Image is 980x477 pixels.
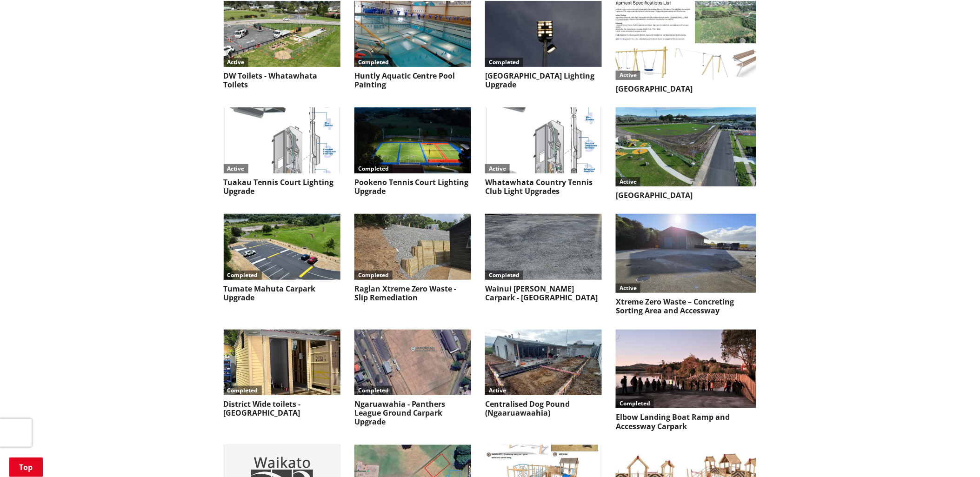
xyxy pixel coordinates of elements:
div: Active [616,177,640,186]
a: Completed[GEOGRAPHIC_DATA] Lighting Upgrade [485,1,602,89]
div: Active [616,71,640,80]
a: ActiveCentralised Dog Pound (Ngaaruawaahia) [485,330,602,418]
img: PR-22204 Whatawhata Country Tennis Club LIght Upgrades [485,107,602,173]
a: CompletedHuntly Aquatic Centre Pool Painting [354,1,471,89]
h3: Xtreme Zero Waste – Concreting Sorting Area and Accessway [616,298,756,315]
a: Active[GEOGRAPHIC_DATA] [616,107,756,200]
a: CompletedNgaruawahia - Panthers League Ground Carpark Upgrade [354,330,471,427]
div: Completed [354,386,393,395]
h3: [GEOGRAPHIC_DATA] Lighting Upgrade [485,72,602,89]
div: Completed [224,271,262,280]
img: Greenslade Reserve Playground Final Design [616,1,756,80]
div: Active [224,164,248,173]
img: PR 24297 Xtreme Zero Waste - Concreting Sorting Area and Accessway [616,214,756,293]
a: CompletedPookeno Tennis Court Lighting Upgrade [354,107,471,196]
a: CompletedDistrict Wide toilets - [GEOGRAPHIC_DATA] [224,330,340,418]
div: Active [616,284,640,293]
img: PR-22241 Buckland Road Recreational Reserve 3 [616,107,756,186]
div: Completed [354,271,393,280]
img: Tumate Mahuta Before After Jan 2025 2 [224,214,340,279]
a: ActiveXtreme Zero Waste – Concreting Sorting Area and Accessway [616,214,756,315]
div: Active [224,58,248,67]
img: PR-22223 Centralised Dog Pound [485,330,602,395]
a: ActiveTuakau Tennis Court Lighting Upgrade [224,107,340,196]
a: ActiveDW Toilets - Whatawhata Toilets [224,1,340,89]
a: CompletedElbow Landing Boat Ramp and Accessway Carpark [616,330,756,431]
h3: DW Toilets - Whatawhata Toilets [224,72,340,89]
a: Active[GEOGRAPHIC_DATA] [616,1,756,93]
div: Completed [354,58,393,67]
div: Completed [224,386,262,395]
img: PR-22173 Tuakau Tennis Court Lighting Upgrade [224,107,340,173]
div: Completed [485,271,523,280]
a: CompletedWainui [PERSON_NAME] Carpark - [GEOGRAPHIC_DATA] [485,214,602,302]
div: Completed [485,58,523,67]
img: PR-24000 DW Toilets - Whatawhata Toilets 7 [224,1,340,66]
img: PR-24269 Wainui Bush Carpark [485,214,602,279]
h3: Elbow Landing Boat Ramp and Accessway Carpark [616,413,756,431]
img: Elbow Boat Ramp [616,330,756,409]
h3: Huntly Aquatic Centre Pool Painting [354,72,471,89]
h3: Centralised Dog Pound (Ngaaruawaahia) [485,400,602,417]
h3: [GEOGRAPHIC_DATA] [616,85,756,93]
h3: Ngaruawahia - Panthers League Ground Carpark Upgrade [354,400,471,427]
a: ActiveWhatawhata Country Tennis Club Light Upgrades [485,107,602,196]
h3: Tuakau Tennis Court Lighting Upgrade [224,178,340,196]
a: Top [9,457,43,477]
img: Pookeno Tennis Court Lighting May 2024 2 [354,107,471,173]
h3: Wainui [PERSON_NAME] Carpark - [GEOGRAPHIC_DATA] [485,285,602,302]
h3: Whatawhata Country Tennis Club Light Upgrades [485,178,602,196]
h3: Tumate Mahuta Carpark Upgrade [224,285,340,302]
h3: Raglan Xtreme Zero Waste - Slip Remediation [354,285,471,302]
a: CompletedRaglan Xtreme Zero Waste - Slip Remediation [354,214,471,302]
h3: [GEOGRAPHIC_DATA] [616,191,756,200]
img: PR-22057 Panthers League Park Carpark [354,330,471,395]
img: PR-24129 Raglan Xtreme Zero Waste Slip Remediation 2024 Nov 4 [354,214,471,279]
div: Completed [616,399,654,408]
img: Tamahere Toilet [224,330,340,395]
div: Active [485,386,510,395]
img: PR-24002 Huntly Aquatic Centre Pool Painting 2 [354,1,471,66]
iframe: Messenger Launcher [937,438,971,471]
div: Active [485,164,510,173]
img: Paterson Park Feb 2024 2 [485,1,602,66]
div: Completed [354,164,393,173]
h3: Pookeno Tennis Court Lighting Upgrade [354,178,471,196]
h3: District Wide toilets - [GEOGRAPHIC_DATA] [224,400,340,417]
a: CompletedTumate Mahuta Carpark Upgrade [224,214,340,302]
